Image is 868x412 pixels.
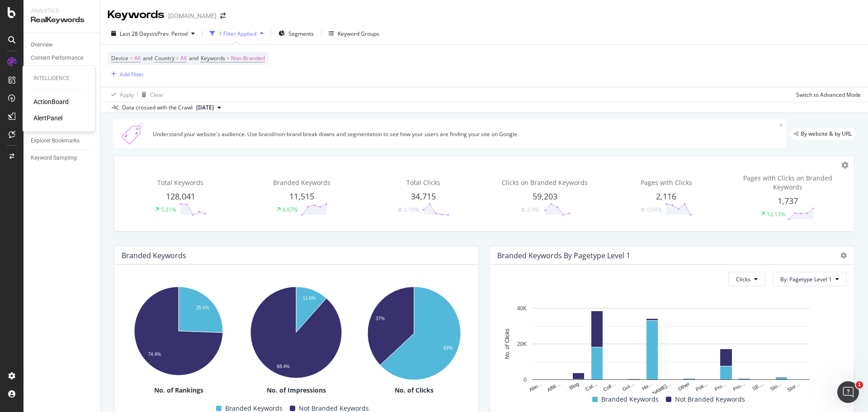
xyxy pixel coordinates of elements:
text: 88.4% [277,364,290,369]
span: 1 [856,381,863,388]
a: Explorer Bookmarks [31,136,94,146]
div: legacy label [790,128,855,140]
text: 40K [517,305,527,312]
span: Device [111,54,128,62]
div: No. of Clicks [357,386,471,395]
div: Content Performance [31,53,83,63]
text: No. of Clicks [504,329,510,359]
svg: A chart. [497,303,844,393]
span: 59,203 [533,191,557,202]
span: Pages with Clicks on Branded Keywords [743,174,832,191]
button: Apply [108,87,134,102]
span: Branded Keywords [601,394,659,405]
div: 0.04% [646,206,662,213]
span: Keywords [201,54,225,62]
button: Switch to Advanced Mode [793,87,861,102]
img: Equal [521,208,525,211]
img: Xn5yXbTLC6GvtKIoinKAiP4Hm0QJ922KvQwAAAAASUVORK5CYII= [117,123,149,145]
span: 2025 Sep. 12th [196,104,214,112]
div: Explorer Bookmarks [31,136,80,146]
span: Clicks on Branded Keywords [502,178,588,187]
div: Keyword Sampling [31,153,77,163]
span: Clicks [736,275,750,283]
span: = [176,54,179,62]
div: 3.9% [527,206,539,213]
div: 0.19% [404,206,419,213]
span: Pages with Clicks [641,178,692,187]
a: AlertPanel [33,114,62,123]
span: 34,715 [411,191,436,202]
a: Overview [31,40,94,50]
div: No. of Rankings [122,386,236,395]
div: Clear [150,91,164,99]
span: Total Clicks [406,178,440,187]
span: and [143,54,152,62]
button: [DATE] [193,102,225,113]
text: 20K [517,341,527,347]
div: Branded Keywords [122,251,186,260]
div: Add Filter [120,71,144,78]
div: 5.31% [161,206,176,213]
span: Last 28 Days [120,30,152,38]
img: Equal [398,208,402,211]
text: Ho… [641,381,654,392]
span: 1,737 [778,195,798,206]
div: Keywords [108,7,165,23]
span: Country [155,54,175,62]
div: Switch to Advanced Mode [796,91,861,99]
a: Keyword Sampling [31,153,94,163]
a: Content Performance [31,53,94,63]
text: Blog [568,381,580,391]
span: By website & by URL [801,131,852,137]
img: Equal [641,208,645,211]
text: 25.6% [196,305,209,310]
text: 74.4% [148,352,161,357]
span: vs Prev. Period [152,30,188,38]
span: 11,515 [289,191,314,202]
text: 37% [376,316,385,321]
div: 12.13% [767,210,785,218]
span: 2,116 [656,191,676,202]
a: ActionBoard [33,97,69,106]
button: By: Pagetype Level 1 [773,272,847,286]
div: A chart. [122,282,235,381]
div: Branded Keywords By Pagetype Level 1 [497,251,630,260]
button: Add Filter [108,69,144,80]
span: and [189,54,198,62]
text: 11.6% [303,296,316,301]
button: Segments [275,26,317,41]
div: RealKeywords [31,15,93,25]
span: All [134,52,141,65]
div: 6.67% [283,206,298,213]
svg: A chart. [357,282,470,386]
div: No. of Impressions [239,386,353,395]
text: 0 [524,377,527,383]
div: arrow-right-arrow-left [220,13,226,19]
div: Intelligence [33,75,84,82]
button: Clear [138,87,164,102]
div: Understand your website's audience. Use brand/non-brand break downs and segmentation to see how y... [153,130,779,138]
span: Segments [288,30,314,38]
div: Analytics [31,7,93,15]
span: Branded Keywords [273,178,330,187]
button: Clicks [728,272,765,286]
button: 1 Filter Applied [206,26,267,41]
span: = [226,54,230,62]
span: = [130,54,133,62]
text: Other [677,381,690,392]
button: Keyword Groups [325,26,383,41]
div: Apply [120,91,134,99]
div: Keyword Groups [338,30,379,38]
span: Total Keywords [157,178,203,187]
div: Data crossed with the Crawl [122,104,193,112]
iframe: Intercom live chat [837,381,859,403]
text: 63% [443,346,453,351]
svg: A chart. [239,282,352,384]
span: Non-Branded [231,52,265,65]
span: All [180,52,187,65]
